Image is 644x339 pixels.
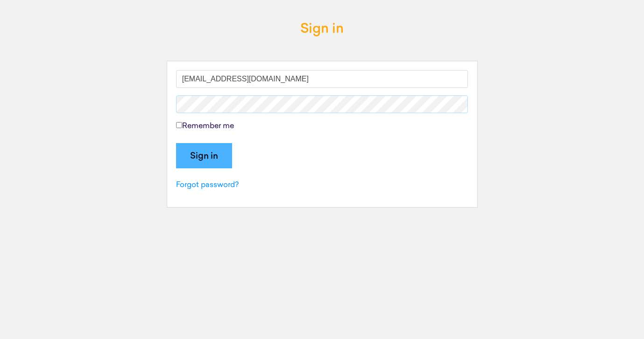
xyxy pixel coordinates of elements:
a: Forgot password? [176,181,239,189]
input: Remember me [176,122,182,128]
input: Email address [176,70,468,88]
h3: Sign in [300,22,344,37]
label: Remember me [176,121,234,132]
input: Sign in [176,143,232,168]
